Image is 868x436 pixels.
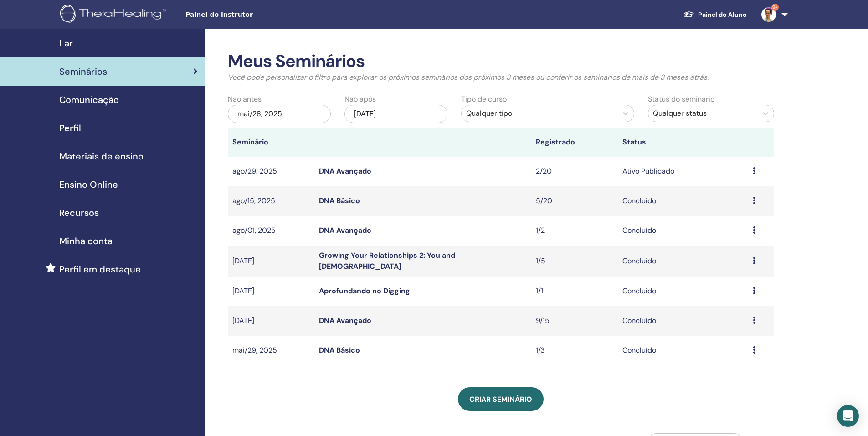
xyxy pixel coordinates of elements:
[319,251,455,271] a: Growing Your Relationships 2: You and [DEMOGRAPHIC_DATA]
[618,216,748,246] td: Concluído
[60,5,169,25] img: logo.png
[618,186,748,216] td: Concluído
[531,306,618,336] td: 9/15
[228,94,262,105] label: Não antes
[653,108,752,119] div: Qualquer status
[319,166,371,176] a: DNA Avançado
[59,149,144,163] span: Materiais de ensino
[59,234,113,248] span: Minha conta
[319,316,371,325] a: DNA Avançado
[466,108,612,119] div: Qualquer tipo
[531,246,618,277] td: 1/5
[228,246,314,277] td: [DATE]
[344,105,447,123] div: [DATE]
[531,186,618,216] td: 5/20
[618,336,748,365] td: Concluído
[59,262,141,276] span: Perfil em destaque
[59,93,119,107] span: Comunicação
[531,216,618,246] td: 1/2
[618,246,748,277] td: Concluído
[531,277,618,306] td: 1/1
[618,128,748,157] th: Status
[319,226,371,235] a: DNA Avançado
[458,387,544,411] a: Criar seminário
[59,36,73,50] span: Lar
[228,216,314,246] td: ago/01, 2025
[531,336,618,365] td: 1/3
[648,94,714,105] label: Status do seminário
[228,306,314,336] td: [DATE]
[461,94,507,105] label: Tipo de curso
[228,128,314,157] th: Seminário
[683,10,694,18] img: graduation-cap-white.svg
[837,405,859,427] div: Open Intercom Messenger
[676,6,754,23] a: Painel do Aluno
[228,336,314,365] td: mai/29, 2025
[531,128,618,157] th: Registrado
[59,65,107,78] span: Seminários
[319,345,360,355] a: DNA Básico
[228,72,774,83] p: Você pode personalizar o filtro para explorar os próximos seminários dos próximos 3 meses ou conf...
[185,10,322,20] span: Painel do instrutor
[761,7,776,22] img: default.jpg
[618,277,748,306] td: Concluído
[228,157,314,186] td: ago/29, 2025
[531,157,618,186] td: 2/20
[469,395,532,404] span: Criar seminário
[59,178,118,191] span: Ensino Online
[319,196,360,205] a: DNA Básico
[59,121,81,135] span: Perfil
[59,206,99,220] span: Recursos
[618,157,748,186] td: Ativo Publicado
[319,286,410,296] a: Aprofundando no Digging
[344,94,376,105] label: Não após
[228,277,314,306] td: [DATE]
[618,306,748,336] td: Concluído
[228,105,331,123] div: mai/28, 2025
[228,51,774,72] h2: Meus Seminários
[771,4,779,11] span: 9+
[228,186,314,216] td: ago/15, 2025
